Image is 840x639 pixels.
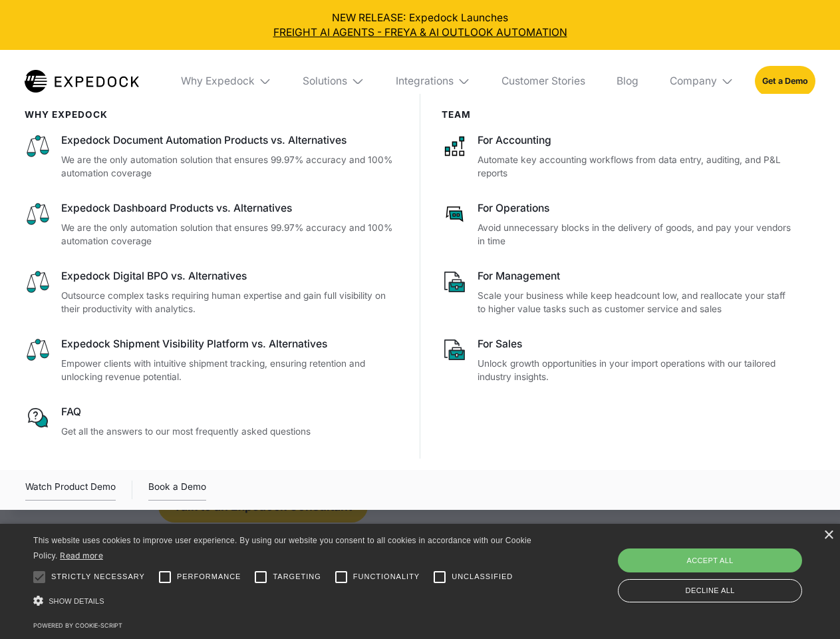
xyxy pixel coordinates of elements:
span: This website uses cookies to improve user experience. By using our website you consent to all coo... [33,536,531,560]
div: Why Expedock [170,50,282,112]
div: For Operations [478,201,794,216]
div: Show details [33,592,536,610]
div: Solutions [293,50,375,112]
div: Team [442,109,795,120]
a: For ManagementScale your business while keep headcount low, and reallocate your staff to higher v... [442,269,795,316]
span: Functionality [353,571,420,582]
a: open lightbox [25,479,116,501]
a: Read more [60,550,103,560]
p: Outsource complex tasks requiring human expertise and gain full visibility on their productivity ... [61,289,399,316]
a: For SalesUnlock growth opportunities in your import operations with our tailored industry insights. [442,337,795,384]
div: Why Expedock [181,75,255,88]
a: FREIGHT AI AGENTS - FREYA & AI OUTLOOK AUTOMATION [11,25,830,40]
a: For OperationsAvoid unnecessary blocks in the delivery of goods, and pay your vendors in time [442,201,795,248]
div: Solutions [303,75,347,88]
a: Expedock Digital BPO vs. AlternativesOutsource complex tasks requiring human expertise and gain f... [25,269,399,316]
a: Book a Demo [148,479,206,501]
p: Get all the answers to our most frequently asked questions [61,425,399,439]
div: Expedock Dashboard Products vs. Alternatives [61,201,399,216]
span: Strictly necessary [51,571,145,582]
span: Performance [177,571,241,582]
a: For AccountingAutomate key accounting workflows from data entry, auditing, and P&L reports [442,133,795,180]
div: Integrations [396,75,454,88]
span: Unclassified [452,571,513,582]
div: Company [670,75,717,88]
div: FAQ [61,405,399,419]
p: We are the only automation solution that ensures 99.97% accuracy and 100% automation coverage [61,153,399,180]
a: Expedock Document Automation Products vs. AlternativesWe are the only automation solution that en... [25,133,399,180]
div: Company [659,50,744,112]
div: For Accounting [478,133,794,148]
span: Targeting [273,571,321,582]
span: Show details [49,597,104,605]
div: Expedock Shipment Visibility Platform vs. Alternatives [61,337,399,351]
p: Empower clients with intuitive shipment tracking, ensuring retention and unlocking revenue potent... [61,357,399,384]
iframe: Chat Widget [619,495,840,639]
div: For Management [478,269,794,284]
a: FAQGet all the answers to our most frequently asked questions [25,405,399,438]
div: Watch Product Demo [25,479,116,501]
a: Customer Stories [491,50,595,112]
a: Expedock Shipment Visibility Platform vs. AlternativesEmpower clients with intuitive shipment tra... [25,337,399,384]
p: We are the only automation solution that ensures 99.97% accuracy and 100% automation coverage [61,221,399,248]
a: Expedock Dashboard Products vs. AlternativesWe are the only automation solution that ensures 99.9... [25,201,399,248]
div: Expedock Document Automation Products vs. Alternatives [61,133,399,148]
a: Powered by cookie-script [33,622,122,629]
p: Automate key accounting workflows from data entry, auditing, and P&L reports [478,153,794,180]
a: Blog [606,50,648,112]
a: Get a Demo [755,66,815,96]
div: WHy Expedock [25,109,399,120]
div: NEW RELEASE: Expedock Launches [11,11,830,40]
p: Scale your business while keep headcount low, and reallocate your staff to higher value tasks suc... [478,289,794,316]
p: Avoid unnecessary blocks in the delivery of goods, and pay your vendors in time [478,221,794,248]
div: For Sales [478,337,794,351]
p: Unlock growth opportunities in your import operations with our tailored industry insights. [478,357,794,384]
div: Expedock Digital BPO vs. Alternatives [61,269,399,284]
div: Integrations [385,50,481,112]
